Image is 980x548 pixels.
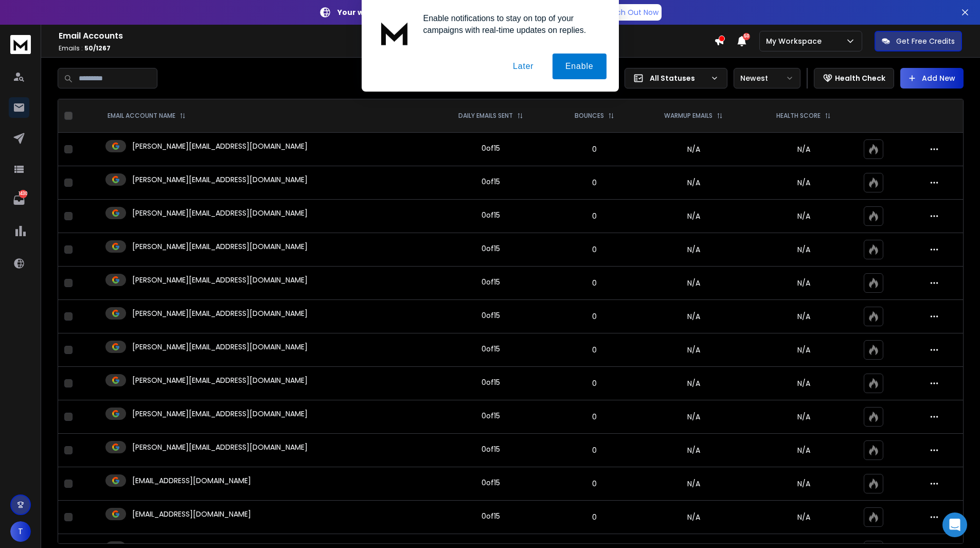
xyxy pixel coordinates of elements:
p: [EMAIL_ADDRESS][DOMAIN_NAME] [132,509,251,519]
p: BOUNCES [575,112,604,120]
p: 0 [558,278,631,288]
div: 0 of 15 [482,143,500,153]
a: 1430 [9,190,29,210]
p: 0 [558,311,631,322]
td: N/A [637,467,750,501]
button: Enable [553,54,607,79]
p: 0 [558,244,631,255]
p: N/A [756,211,851,221]
p: 0 [558,211,631,221]
p: N/A [756,412,851,422]
div: Enable notifications to stay on top of your campaigns with real-time updates on replies. [415,12,607,36]
p: [PERSON_NAME][EMAIL_ADDRESS][DOMAIN_NAME] [132,208,308,218]
p: N/A [756,512,851,522]
div: 0 of 15 [482,344,500,354]
p: [PERSON_NAME][EMAIL_ADDRESS][DOMAIN_NAME] [132,409,308,419]
div: 0 of 15 [482,243,500,254]
p: 0 [558,479,631,489]
td: N/A [637,367,750,400]
p: 0 [558,178,631,188]
p: [PERSON_NAME][EMAIL_ADDRESS][DOMAIN_NAME] [132,275,308,285]
p: HEALTH SCORE [776,112,821,120]
td: N/A [637,434,750,467]
p: DAILY EMAILS SENT [458,112,513,120]
p: [EMAIL_ADDRESS][DOMAIN_NAME] [132,475,251,486]
p: N/A [756,244,851,255]
div: 0 of 15 [482,277,500,287]
p: 0 [558,345,631,355]
img: notification icon [374,12,415,54]
div: 0 of 15 [482,310,500,321]
button: T [10,521,31,542]
p: [PERSON_NAME][EMAIL_ADDRESS][DOMAIN_NAME] [132,241,308,252]
td: N/A [637,166,750,200]
div: 0 of 15 [482,478,500,488]
div: 0 of 15 [482,377,500,387]
div: 0 of 15 [482,411,500,421]
td: N/A [637,233,750,267]
p: N/A [756,378,851,388]
td: N/A [637,300,750,333]
p: N/A [756,445,851,455]
p: [PERSON_NAME][EMAIL_ADDRESS][DOMAIN_NAME] [132,308,308,319]
td: N/A [637,133,750,166]
td: N/A [637,400,750,434]
p: [PERSON_NAME][EMAIL_ADDRESS][DOMAIN_NAME] [132,342,308,352]
div: 0 of 15 [482,176,500,187]
div: 0 of 15 [482,210,500,220]
td: N/A [637,333,750,367]
p: 0 [558,445,631,455]
p: [PERSON_NAME][EMAIL_ADDRESS][DOMAIN_NAME] [132,442,308,452]
div: 0 of 15 [482,511,500,521]
p: N/A [756,345,851,355]
td: N/A [637,501,750,534]
p: N/A [756,178,851,188]
p: [PERSON_NAME][EMAIL_ADDRESS][DOMAIN_NAME] [132,174,308,185]
p: 0 [558,144,631,154]
p: N/A [756,278,851,288]
p: 0 [558,378,631,388]
p: [PERSON_NAME][EMAIL_ADDRESS][DOMAIN_NAME] [132,375,308,385]
p: 0 [558,512,631,522]
p: WARMUP EMAILS [664,112,712,120]
p: N/A [756,144,851,154]
button: Later [500,54,546,79]
p: 0 [558,412,631,422]
div: 0 of 15 [482,444,500,454]
p: [PERSON_NAME][EMAIL_ADDRESS][DOMAIN_NAME] [132,141,308,151]
td: N/A [637,200,750,233]
p: N/A [756,311,851,322]
p: N/A [756,479,851,489]
td: N/A [637,267,750,300]
p: 1430 [19,190,27,198]
div: EMAIL ACCOUNT NAME [108,112,186,120]
div: Open Intercom Messenger [942,512,967,537]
